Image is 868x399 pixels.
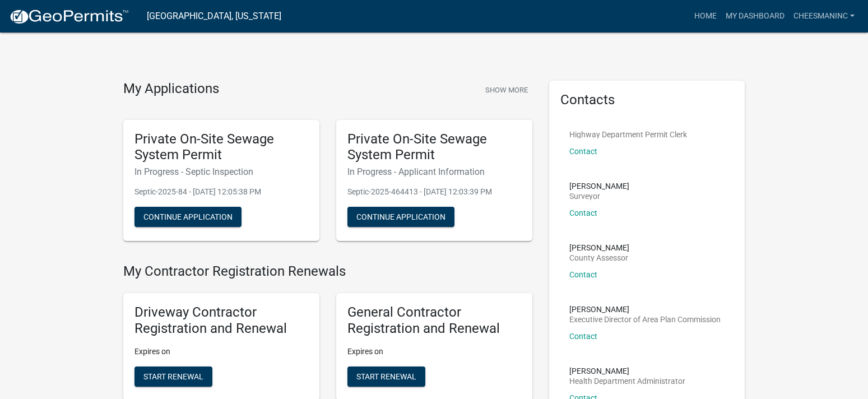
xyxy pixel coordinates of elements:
[569,270,597,279] a: Contact
[134,304,308,337] h5: Driveway Contractor Registration and Renewal
[347,131,521,164] h5: Private On-Site Sewage System Permit
[134,207,242,227] button: Continue Application
[134,366,212,387] button: Start Renewal
[347,166,521,177] h6: In Progress - Applicant Information
[347,366,425,387] button: Start Renewal
[123,81,219,98] h4: My Applications
[123,263,532,280] h4: My Contractor Registration Renewals
[147,7,281,26] a: [GEOGRAPHIC_DATA], [US_STATE]
[347,304,521,337] h5: General Contractor Registration and Renewal
[569,208,597,217] a: Contact
[569,254,629,262] p: County Assessor
[569,332,597,341] a: Contact
[347,186,521,198] p: Septic-2025-464413 - [DATE] 12:03:39 PM
[134,166,308,177] h6: In Progress - Septic Inspection
[481,81,532,99] button: Show More
[347,207,454,227] button: Continue Application
[560,92,734,108] h5: Contacts
[690,6,721,27] a: Home
[347,346,521,358] p: Expires on
[569,316,721,323] p: Executive Director of Area Plan Commission
[134,186,308,198] p: Septic-2025-84 - [DATE] 12:05:38 PM
[569,147,597,156] a: Contact
[134,131,308,164] h5: Private On-Site Sewage System Permit
[134,346,308,358] p: Expires on
[789,6,859,27] a: cheesmaninc
[569,377,685,385] p: Health Department Administrator
[569,192,629,200] p: Surveyor
[569,244,629,252] p: [PERSON_NAME]
[721,6,789,27] a: My Dashboard
[143,372,203,381] span: Start Renewal
[569,367,685,375] p: [PERSON_NAME]
[569,305,721,313] p: [PERSON_NAME]
[356,372,416,381] span: Start Renewal
[569,131,687,138] p: Highway Department Permit Clerk
[569,182,629,190] p: [PERSON_NAME]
